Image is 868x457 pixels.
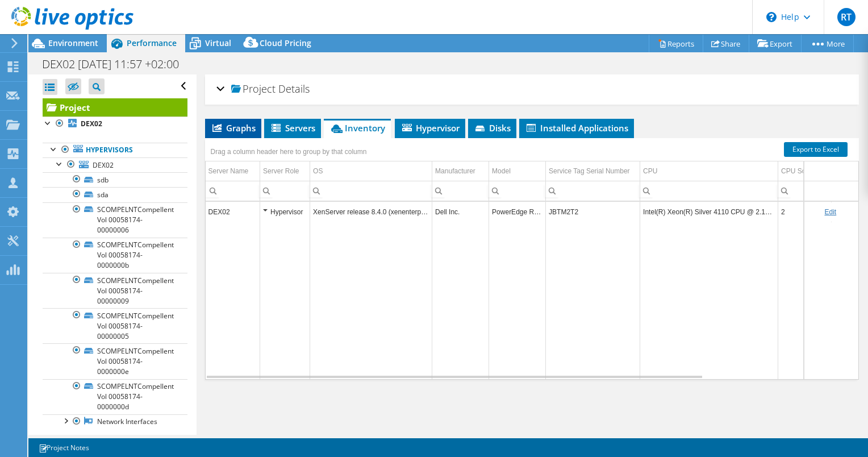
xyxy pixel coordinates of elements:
[43,172,187,187] a: sdb
[546,181,640,201] td: Column Service Tag Serial Number, Filter cell
[260,202,310,222] td: Column Server Role, Value Hypervisor
[649,35,703,52] a: Reports
[43,117,187,131] a: DEX02
[640,161,778,181] td: CPU Column
[784,142,848,157] a: Export to Excel
[489,161,546,181] td: Model Column
[640,202,778,222] td: Column CPU, Value Intel(R) Xeon(R) Silver 4110 CPU @ 2.10GHz
[43,98,187,117] a: Project
[837,8,856,26] span: RT
[310,202,432,222] td: Column OS, Value XenServer release 8.4.0 (xenenterprise)
[781,164,821,178] div: CPU Sockets
[43,308,187,343] a: SCOMPELNTCompellent Vol 00058174-00000005
[278,82,310,95] span: Details
[489,202,546,222] td: Column Model, Value PowerEdge R740
[48,38,98,48] span: Environment
[703,35,749,52] a: Share
[432,181,489,201] td: Column Manufacturer, Filter cell
[206,202,260,222] td: Column Server Name, Value DEX02
[778,181,832,201] td: Column CPU Sockets, Filter cell
[432,202,489,222] td: Column Manufacturer, Value Dell Inc.
[329,122,385,134] span: Inventory
[205,38,231,48] span: Virtual
[749,35,802,52] a: Export
[260,161,310,181] td: Server Role Column
[824,208,836,216] a: Edit
[263,164,299,178] div: Server Role
[208,144,370,160] div: Drag a column header here to group by that column
[43,379,187,414] a: SCOMPELNTCompellent Vol 00058174-0000000d
[432,161,489,181] td: Manufacturer Column
[43,343,187,379] a: SCOMPELNTCompellent Vol 00058174-0000000e
[546,161,640,181] td: Service Tag Serial Number Column
[43,238,187,273] a: SCOMPELNTCompellent Vol 00058174-0000000b
[270,122,315,134] span: Servers
[801,35,854,52] a: More
[643,164,657,178] div: CPU
[43,143,187,157] a: Hypervisors
[525,122,628,134] span: Installed Applications
[766,12,777,22] svg: \n
[313,164,323,178] div: OS
[206,161,260,181] td: Server Name Column
[310,181,432,201] td: Column OS, Filter cell
[260,181,310,201] td: Column Server Role, Filter cell
[474,122,511,134] span: Disks
[778,202,832,222] td: Column CPU Sockets, Value 2
[43,273,187,308] a: SCOMPELNTCompellent Vol 00058174-00000009
[205,138,859,380] div: Data grid
[778,161,832,181] td: CPU Sockets Column
[43,187,187,202] a: sda
[492,164,511,178] div: Model
[43,414,187,429] a: Network Interfaces
[208,164,249,178] div: Server Name
[489,181,546,201] td: Column Model, Filter cell
[549,164,630,178] div: Service Tag Serial Number
[93,160,114,170] span: DEX02
[435,164,475,178] div: Manufacturer
[400,122,460,134] span: Hypervisor
[43,157,187,172] a: DEX02
[546,202,640,222] td: Column Service Tag Serial Number, Value JBTM2T2
[81,119,102,128] b: DEX02
[37,58,197,70] h1: DEX02 [DATE] 11:57 +02:00
[206,181,260,201] td: Column Server Name, Filter cell
[43,202,187,238] a: SCOMPELNTCompellent Vol 00058174-00000006
[640,181,778,201] td: Column CPU, Filter cell
[260,38,311,48] span: Cloud Pricing
[310,161,432,181] td: OS Column
[231,84,276,95] span: Project
[211,122,256,134] span: Graphs
[127,38,177,48] span: Performance
[31,441,97,455] a: Project Notes
[263,205,307,219] div: Hypervisor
